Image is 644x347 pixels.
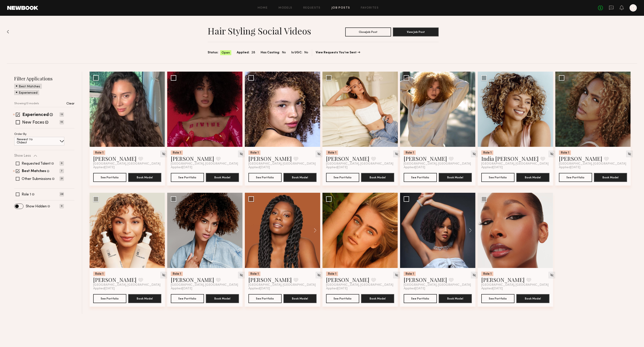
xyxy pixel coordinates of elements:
[93,166,161,169] div: Applied [DATE]
[481,155,539,162] a: India [PERSON_NAME]
[14,154,31,158] p: Show Less
[14,133,27,136] p: Order By
[93,162,160,166] span: [GEOGRAPHIC_DATA], [GEOGRAPHIC_DATA]
[128,173,161,182] button: Book Model
[14,75,74,82] h2: Filter Applications
[304,50,308,55] span: No
[93,287,161,290] div: Applied [DATE]
[22,177,51,181] label: Other Submissions
[361,296,394,300] a: Book Model
[345,27,391,36] button: CloseJob Post
[404,287,472,290] div: Applied [DATE]
[282,50,286,55] span: No
[171,272,183,276] div: Role 1
[93,150,105,155] div: Role 1
[516,175,549,179] a: Book Model
[248,166,317,169] div: Applied [DATE]
[60,161,64,166] p: 0
[22,193,31,196] label: Role 1
[248,162,316,166] span: [GEOGRAPHIC_DATA], [GEOGRAPHIC_DATA]
[559,166,627,169] div: Applied [DATE]
[60,169,64,173] p: 7
[60,204,64,208] p: 0
[481,166,549,169] div: Applied [DATE]
[261,50,280,55] span: Has Casting:
[171,150,183,155] div: Role 1
[248,150,260,155] div: Role 1
[361,7,379,9] a: Favorites
[237,50,250,55] span: Applied:
[283,296,317,300] a: Book Model
[326,283,393,287] span: [GEOGRAPHIC_DATA], [GEOGRAPHIC_DATA]
[248,287,317,290] div: Applied [DATE]
[248,173,282,182] button: See Portfolio
[326,294,359,303] button: See Portfolio
[22,113,49,117] label: Experienced
[248,294,282,303] button: See Portfolio
[331,7,350,9] a: Job Posts
[239,152,243,156] img: Unhide Model
[393,27,439,36] button: View Job Post
[326,173,359,182] a: See Portfolio
[171,294,204,303] a: See Portfolio
[162,152,166,156] img: Unhide Model
[516,294,549,303] button: Book Model
[481,283,549,287] span: [GEOGRAPHIC_DATA], [GEOGRAPHIC_DATA]
[303,7,321,9] a: Requests
[93,276,137,283] a: [PERSON_NAME]
[60,177,64,181] p: 21
[361,294,394,303] button: Book Model
[630,4,637,11] a: D
[7,30,9,34] img: Back to previous page
[19,91,37,95] p: Experienced
[326,155,369,162] a: [PERSON_NAME]
[559,173,592,182] button: See Portfolio
[594,175,627,179] a: Book Model
[14,102,39,105] p: Showing 13 models
[481,173,514,182] button: See Portfolio
[481,294,514,303] button: See Portfolio
[19,85,40,88] p: Best Matches
[559,155,602,162] a: [PERSON_NAME]
[439,173,472,182] button: Book Model
[594,173,627,182] button: Book Model
[22,120,44,125] label: New Faces
[317,273,321,277] img: Unhide Model
[516,173,549,182] button: Book Model
[208,25,311,36] h1: Hair Styling Social Videos
[404,166,472,169] div: Applied [DATE]
[361,173,394,182] button: Book Model
[93,294,126,303] button: See Portfolio
[171,276,214,283] a: [PERSON_NAME]
[628,152,631,156] img: Unhide Model
[248,276,292,283] a: [PERSON_NAME]
[404,162,471,166] span: [GEOGRAPHIC_DATA], [GEOGRAPHIC_DATA]
[316,51,360,54] a: View Requests You’ve Sent
[481,272,493,276] div: Role 1
[472,152,476,156] img: Unhide Model
[326,276,369,283] a: [PERSON_NAME]
[206,173,239,182] button: Book Model
[22,162,51,166] label: Requested Talent
[559,150,571,155] div: Role 1
[248,155,292,162] a: [PERSON_NAME]
[481,287,549,290] div: Applied [DATE]
[283,173,317,182] button: Book Model
[481,276,525,283] a: [PERSON_NAME]
[128,294,161,303] button: Book Model
[472,273,476,277] img: Unhide Model
[326,150,338,155] div: Role 1
[317,152,321,156] img: Unhide Model
[326,166,394,169] div: Applied [DATE]
[60,112,64,117] p: 13
[171,162,238,166] span: [GEOGRAPHIC_DATA], [GEOGRAPHIC_DATA]
[248,283,316,287] span: [GEOGRAPHIC_DATA], [GEOGRAPHIC_DATA]
[404,173,437,182] button: See Portfolio
[171,166,239,169] div: Applied [DATE]
[171,173,204,182] button: See Portfolio
[93,283,160,287] span: [GEOGRAPHIC_DATA], [GEOGRAPHIC_DATA]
